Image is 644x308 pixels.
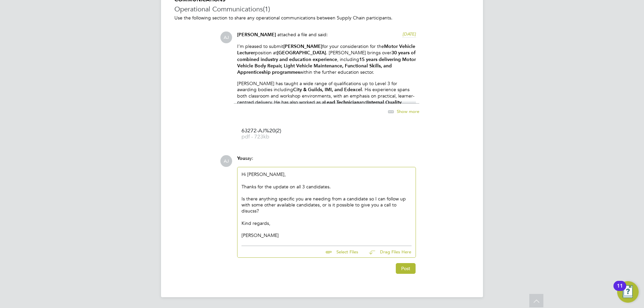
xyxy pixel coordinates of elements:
span: You [237,156,245,161]
h3: Operational Communications [174,5,470,13]
strong: City & Guilds, IMI, and Edexcel [293,87,362,93]
span: [DATE] [402,31,416,37]
div: Thanks for the update on all 3 candidates. [241,177,412,189]
span: attached a file and said: [277,32,328,38]
a: 63272-AJ%20(2) pdf - 723kb [241,128,295,139]
span: (1) [263,5,270,13]
strong: Lead Technician [324,100,359,105]
button: Post [396,263,416,274]
div: say: [237,155,416,167]
strong: [GEOGRAPHIC_DATA] [277,50,326,56]
p: Use the following section to share any operational communications between Supply Chain participants. [174,15,470,21]
strong: [PERSON_NAME] [283,44,322,49]
div: Hi [PERSON_NAME], [241,171,412,238]
span: AJ [220,32,232,43]
p: [PERSON_NAME] has taught a wide range of qualifications up to Level 3 for awarding bodies includi... [237,80,416,124]
p: I’m pleased to submit for your consideration for the position at . [PERSON_NAME] brings over , in... [237,43,416,75]
div: Is there anything specific you are needing from a candidate so I can follow up with some other av... [241,196,412,214]
span: pdf - 723kb [241,134,295,139]
div: 11 [617,286,623,295]
button: Open Resource Center, 11 new notifications [617,281,639,303]
button: Drag Files Here [364,245,412,259]
span: [PERSON_NAME] [237,32,276,38]
div: [PERSON_NAME] [241,226,412,238]
div: Kind regards, [241,220,412,226]
strong: 15 years delivering Motor Vehicle Body Repair, Light Vehicle Maintenance, Functional Skills, and ... [237,57,416,75]
span: 63272-AJ%20(2) [241,128,295,133]
strong: 30 years of combined industry and education experience [237,50,416,62]
span: Show more [397,109,419,114]
span: AJ [220,155,232,167]
strong: Motor Vehicle Lecturer [237,44,415,56]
